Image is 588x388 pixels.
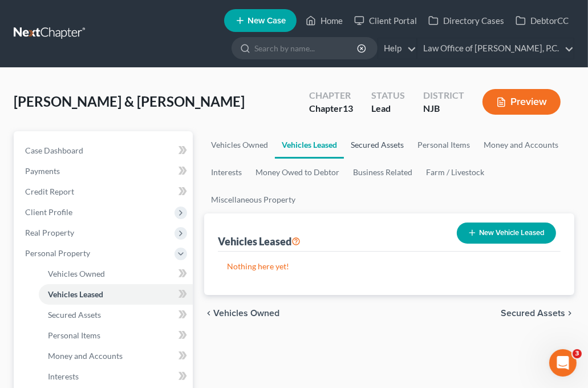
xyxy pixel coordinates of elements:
a: Personal Items [39,325,193,346]
span: Real Property [25,228,74,237]
button: New Vehicle Leased [457,223,556,244]
a: Home [300,10,348,31]
a: Secured Assets [39,305,193,325]
a: Farm / Livestock [419,159,491,186]
span: Money and Accounts [48,351,123,361]
div: Chapter [309,89,353,102]
span: Personal Items [48,330,100,340]
a: Directory Cases [423,10,510,31]
a: Money Owed to Debtor [249,159,346,186]
a: Case Dashboard [16,140,193,161]
a: Miscellaneous Property [204,186,302,213]
a: Vehicles Owned [39,264,193,284]
i: chevron_right [565,309,574,318]
span: Case Dashboard [25,145,83,155]
a: DebtorCC [510,10,574,31]
a: Secured Assets [344,131,411,159]
a: Interests [204,159,249,186]
a: Interests [39,366,193,387]
button: Secured Assets chevron_right [501,309,574,318]
span: Secured Assets [501,309,565,318]
span: Payments [25,166,60,176]
a: Vehicles Owned [204,131,275,159]
div: Status [371,89,405,102]
a: Vehicles Leased [275,131,344,159]
span: Interests [48,371,79,381]
a: Vehicles Leased [39,284,193,305]
a: Business Related [346,159,419,186]
a: Law Office of [PERSON_NAME], P.C. [417,38,574,59]
p: Nothing here yet! [227,261,551,272]
a: Credit Report [16,181,193,202]
span: [PERSON_NAME] & [PERSON_NAME] [14,93,245,110]
a: Client Portal [348,10,423,31]
span: Personal Property [25,248,90,258]
button: Preview [482,89,561,115]
button: chevron_left Vehicles Owned [204,309,279,318]
a: Money and Accounts [39,346,193,366]
a: Help [378,38,416,59]
span: Client Profile [25,207,72,217]
iframe: Intercom live chat [549,349,577,377]
a: Payments [16,161,193,181]
div: Lead [371,102,405,115]
span: Credit Report [25,187,74,196]
input: Search by name... [254,38,359,59]
div: Vehicles Leased [218,235,301,248]
span: 3 [573,349,582,358]
span: Vehicles Owned [213,309,279,318]
span: New Case [248,17,286,25]
div: NJB [423,102,464,115]
span: Vehicles Leased [48,289,103,299]
span: Vehicles Owned [48,269,105,278]
i: chevron_left [204,309,213,318]
div: District [423,89,464,102]
a: Personal Items [411,131,477,159]
span: 13 [343,103,353,114]
div: Chapter [309,102,353,115]
a: Money and Accounts [477,131,565,159]
span: Secured Assets [48,310,101,320]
